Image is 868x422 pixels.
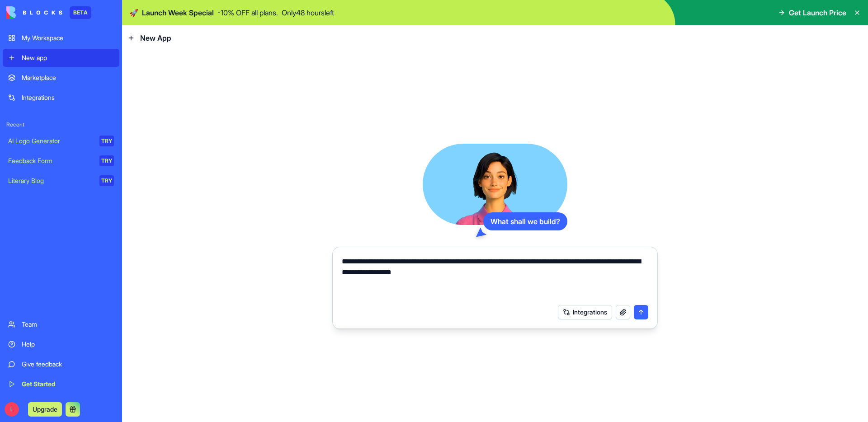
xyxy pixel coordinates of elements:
[22,93,114,102] div: Integrations
[22,360,114,369] div: Give feedback
[3,121,119,128] span: Recent
[22,73,114,82] div: Marketplace
[6,6,62,19] img: logo
[3,335,119,353] a: Help
[217,7,278,18] p: - 10 % OFF all plans.
[789,7,846,18] span: Get Launch Price
[282,7,334,18] p: Only 48 hours left
[22,33,114,42] div: My Workspace
[3,172,119,190] a: Literary BlogTRY
[8,176,93,185] div: Literary Blog
[3,375,119,393] a: Get Started
[3,29,119,47] a: My Workspace
[3,89,119,107] a: Integrations
[99,155,114,166] div: TRY
[5,402,19,417] span: L
[8,136,93,145] div: AI Logo Generator
[99,136,114,146] div: TRY
[129,7,138,18] span: 🚀
[28,402,62,417] button: Upgrade
[6,6,91,19] a: BETA
[3,315,119,333] a: Team
[142,7,214,18] span: Launch Week Special
[3,69,119,87] a: Marketplace
[558,305,612,319] button: Integrations
[140,33,171,43] span: New App
[22,53,114,62] div: New app
[483,212,567,230] div: What shall we build?
[99,175,114,186] div: TRY
[3,132,119,150] a: AI Logo GeneratorTRY
[22,320,114,329] div: Team
[3,152,119,170] a: Feedback FormTRY
[3,49,119,67] a: New app
[8,156,93,165] div: Feedback Form
[22,340,114,349] div: Help
[28,404,62,413] a: Upgrade
[70,6,91,19] div: BETA
[3,355,119,373] a: Give feedback
[22,380,114,389] div: Get Started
